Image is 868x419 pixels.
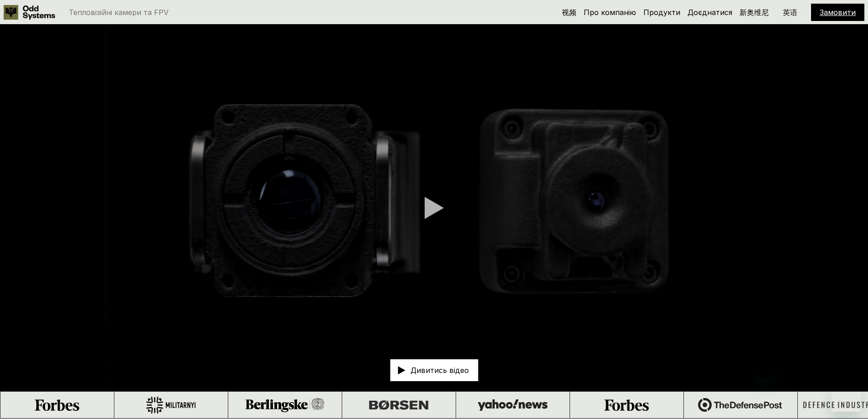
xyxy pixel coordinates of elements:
font: 英语 [783,8,797,17]
a: 视频 [562,8,576,17]
a: 新奥维尼 [740,8,769,17]
a: Доєднатися [688,8,732,17]
font: Дивитись відео [411,366,469,375]
a: Замовити [820,8,856,17]
font: Тепловізійні камери та FPV [69,8,169,17]
iframe: 关闭消息 [756,361,774,379]
a: Про компанію [584,8,636,17]
a: Продукти [643,8,680,17]
iframe: 启动消息传送窗口的按钮 [832,383,861,412]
